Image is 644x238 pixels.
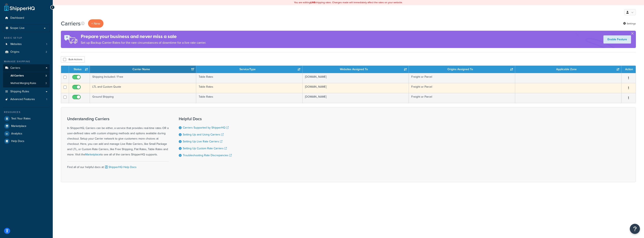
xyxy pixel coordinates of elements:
th: Websites Assigned To: activate to sort column ascending [303,66,409,73]
li: Method Merging Rules [3,80,50,87]
th: Applicable Zone: activate to sort column ascending [515,66,621,73]
span: Origins [10,50,19,54]
li: Origins [3,48,50,56]
a: Setting Up Custom Rate Carriers [183,146,227,151]
td: Shipping Included / Free [90,73,196,83]
a: Setting Up and Using Carriers [183,132,224,137]
a: Enable Feature [603,35,631,44]
a: Websites 1 [3,40,50,48]
button: Bulk Actions [61,56,85,62]
span: Dashboard [10,16,24,20]
a: Marketplace [85,152,100,157]
td: Table Rates [196,83,303,93]
th: Origins Assigned To: activate to sort column ascending [409,66,515,73]
p: Set up Backup Carrier Rates for the rare circumstances of downtime for a live rate carrier. [81,40,206,46]
th: Carrier Name: activate to sort column ascending [90,66,196,73]
span: Marketplace [11,124,26,128]
div: Resources [3,110,50,114]
span: Scope: Live [10,26,25,30]
b: LIVE [310,1,315,4]
div: In ShipperHQ, Carriers can be either, a service that provides real-time rates OR a user-defined r... [67,117,169,157]
td: Freight or Parcel [409,83,515,93]
span: 1 [46,43,47,46]
div: Basic Setup [3,36,50,40]
td: Freight or Parcel [409,73,515,83]
a: Test Your Rates [3,115,50,122]
span: 3 [45,82,47,85]
a: Carriers [3,64,50,72]
span: Help Docs [11,140,24,143]
h3: Understanding Carriers [67,117,169,121]
td: [DOMAIN_NAME] [303,93,409,103]
span: Analytics [11,132,22,135]
a: Shipping Rules [3,88,50,95]
span: Test Your Rates [11,117,31,120]
div: Manage Shipping [3,60,50,63]
th: Action [621,66,636,73]
span: 1 [46,98,47,101]
a: ShipperHQ Home [4,3,35,11]
a: Dashboard [3,14,50,22]
a: Advanced Features 1 [3,96,50,103]
li: Carriers [3,64,50,87]
span: Shipping Rules [10,90,29,93]
a: Help Docs [3,138,50,145]
td: [DOMAIN_NAME] [303,73,409,83]
a: Settings [623,21,636,26]
span: Method Merging Rules [11,82,36,85]
li: All Carriers [3,72,50,80]
td: Ground Shipping [90,93,196,103]
th: Status: activate to sort column ascending [69,66,90,73]
td: LTL and Custom Quote [90,83,196,93]
span: 3 [45,74,47,78]
span: Websites [10,43,22,46]
li: Websites [3,40,50,48]
div: Find all of our helpful docs at: [67,161,169,170]
h3: Helpful Docs [179,117,232,121]
td: Freight or Parcel [409,93,515,103]
a: Method Merging Rules 3 [3,80,50,87]
span: Carriers [10,66,20,70]
a: ShipperHQ Help Docs [104,165,137,169]
th: Service/Type: activate to sort column ascending [196,66,303,73]
button: Open Resource Center [630,224,640,234]
span: 2 [46,50,47,54]
a: Troubleshooting Rate Discrepancies [183,153,232,157]
span: Advanced Features [10,98,35,101]
h4: Prepare your business and never miss a sale [81,33,206,40]
h1: Carriers [61,20,81,27]
a: All Carriers 3 [3,72,50,80]
td: [DOMAIN_NAME] [303,83,409,93]
td: Table Rates [196,73,303,83]
img: ad-rules-rateshop-fe6ec290ccb7230408bd80ed9643f0289d75e0ffd9eb532fc0e269fcd187b520.png [61,31,81,48]
span: All Carriers [11,74,24,78]
button: + New [88,19,103,28]
a: Setting Up Live Rate Carriers [183,139,222,144]
a: Analytics [3,130,50,137]
a: Marketplace [3,122,50,130]
a: Carriers Supported by ShipperHQ [183,126,229,130]
a: Origins 2 [3,48,50,56]
td: Table Rates [196,93,303,103]
li: Advanced Features [3,96,50,103]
